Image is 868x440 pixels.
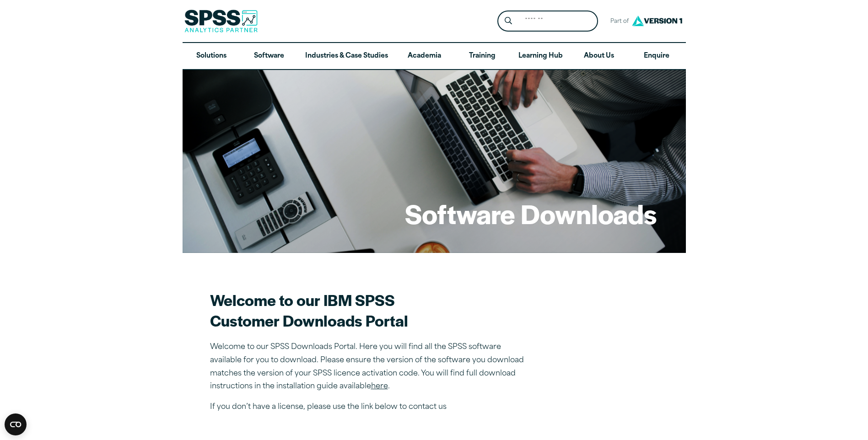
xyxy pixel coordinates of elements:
[184,10,258,32] img: SPSS Analytics Partner
[453,43,511,70] a: Training
[511,43,570,70] a: Learning Hub
[500,13,517,30] button: Search magnifying glass icon
[371,383,388,390] a: here
[210,341,530,393] p: Welcome to our SPSS Downloads Portal. Here you will find all the SPSS software available for you ...
[298,43,395,70] a: Industries & Case Studies
[630,12,685,29] img: Version1 Logo
[497,11,598,32] form: Site Header Search Form
[5,413,27,435] button: Open CMP widget
[628,43,685,70] a: Enquire
[605,15,630,28] span: Part of
[210,401,530,414] p: If you don’t have a license, please use the link below to contact us
[210,290,530,331] h2: Welcome to our IBM SPSS Customer Downloads Portal
[183,43,240,70] a: Solutions
[395,43,453,70] a: Academia
[405,196,657,231] h1: Software Downloads
[183,43,686,70] nav: Desktop version of site main menu
[240,43,298,70] a: Software
[570,43,628,70] a: About Us
[505,17,512,25] svg: Search magnifying glass icon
